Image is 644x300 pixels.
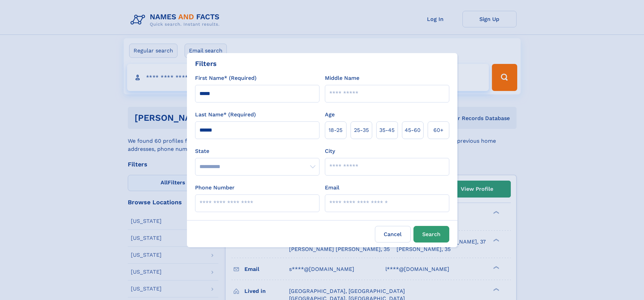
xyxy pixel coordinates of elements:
label: Age [325,111,335,119]
span: 25‑35 [354,126,369,134]
label: Last Name* (Required) [195,111,256,119]
label: Phone Number [195,184,235,192]
label: Cancel [375,226,411,243]
span: 45‑60 [405,126,421,134]
span: 60+ [433,126,444,134]
button: Search [413,226,449,243]
div: Filters [195,59,217,69]
label: State [195,147,319,155]
label: City [325,147,335,155]
span: 18‑25 [329,126,342,134]
span: 35‑45 [379,126,395,134]
label: Email [325,184,339,192]
label: Middle Name [325,74,359,82]
label: First Name* (Required) [195,74,257,82]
